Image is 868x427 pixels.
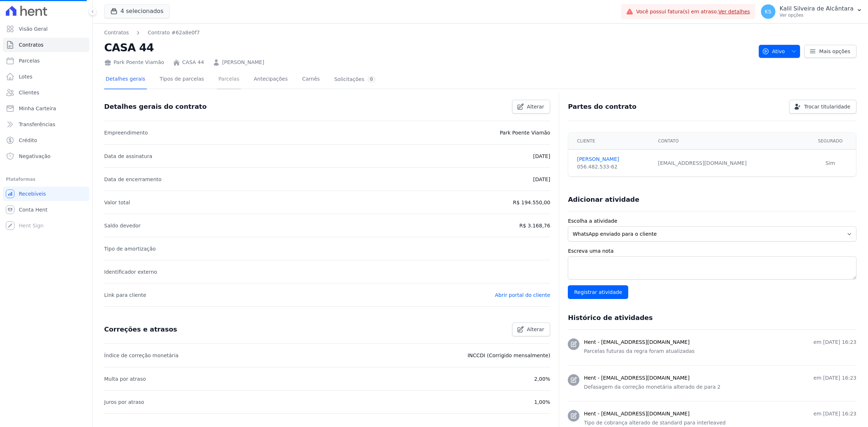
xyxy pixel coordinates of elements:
span: Ativo [762,45,785,58]
span: Alterar [527,103,544,110]
p: Multa por atraso [104,375,146,383]
span: Clientes [19,89,39,96]
span: Parcelas [19,57,40,64]
span: KS [765,9,771,14]
p: Índice de correção monetária [104,351,179,360]
span: Recebíveis [19,190,46,197]
button: 4 selecionados [104,4,170,18]
a: Recebíveis [3,187,89,201]
a: Carnês [301,70,321,89]
p: Saldo devedor [104,221,141,230]
div: 056.482.533-62 [577,163,649,171]
a: Contratos [3,38,89,52]
nav: Breadcrumb [104,29,753,37]
p: Data de assinatura [104,152,152,161]
label: Escolha a atividade [568,217,856,225]
button: KS Kalil Silveira de Alcântara Ver opções [755,1,868,22]
a: Lotes [3,69,89,84]
p: INCCDI (Corrigido mensalmente) [468,351,550,360]
p: [DATE] [533,152,550,161]
td: Sim [804,150,856,177]
a: Solicitações0 [333,70,377,89]
th: Segurado [804,133,856,150]
div: Plataformas [6,175,86,184]
p: Parcelas futuras da regra foram atualizadas [584,347,856,355]
a: Visão Geral [3,22,89,36]
a: CASA 44 [182,59,204,66]
a: Crédito [3,133,89,148]
a: Antecipações [252,70,289,89]
p: 2,00% [534,375,550,383]
p: em [DATE] 16:23 [813,338,856,346]
h3: Detalhes gerais do contrato [104,102,207,111]
h3: Hent - [EMAIL_ADDRESS][DOMAIN_NAME] [584,374,689,382]
a: Transferências [3,117,89,132]
a: Trocar titularidade [789,100,856,114]
a: Conta Hent [3,202,89,217]
a: Minha Carteira [3,101,89,116]
a: Clientes [3,85,89,100]
h3: Partes do contrato [568,102,637,111]
p: Tipo de amortização [104,244,156,253]
h3: Hent - [EMAIL_ADDRESS][DOMAIN_NAME] [584,338,689,346]
a: Parcelas [217,70,241,89]
a: Detalhes gerais [104,70,147,89]
span: Visão Geral [19,25,48,33]
p: Valor total [104,198,130,207]
a: Ver detalhes [718,9,750,14]
p: Park Poente Viamão [500,128,550,137]
span: Alterar [527,326,544,333]
span: Crédito [19,137,37,144]
p: Ver opções [780,12,854,18]
a: Contratos [104,29,129,37]
h3: Hent - [EMAIL_ADDRESS][DOMAIN_NAME] [584,410,689,418]
h2: CASA 44 [104,39,753,56]
p: Data de encerramento [104,175,162,184]
label: Escreva uma nota [568,247,856,255]
p: em [DATE] 16:23 [813,374,856,382]
span: Negativação [19,153,51,160]
p: Link para cliente [104,291,146,299]
a: Contrato #62a8e0f7 [148,29,200,37]
th: Contato [654,133,805,150]
a: Negativação [3,149,89,163]
span: Mais opções [819,48,850,55]
div: Solicitações [334,76,376,83]
h3: Histórico de atividades [568,313,652,322]
span: Você possui fatura(s) em atraso. [636,8,750,16]
a: Tipos de parcelas [158,70,205,89]
p: Empreendimento [104,128,148,137]
a: Abrir portal do cliente [495,292,550,298]
p: Defasagem da correção monetária alterado de para 2 [584,383,856,391]
h3: Adicionar atividade [568,195,639,204]
p: R$ 3.168,76 [519,221,550,230]
p: [DATE] [533,175,550,184]
div: 0 [367,76,376,83]
p: Juros por atraso [104,398,144,406]
p: Kalil Silveira de Alcântara [780,5,854,12]
p: 1,00% [534,398,550,406]
span: Contratos [19,41,43,48]
p: Identificador externo [104,268,157,276]
nav: Breadcrumb [104,29,200,37]
a: Alterar [512,100,550,114]
button: Ativo [759,45,800,58]
p: em [DATE] 16:23 [813,410,856,418]
span: Minha Carteira [19,105,56,112]
a: [PERSON_NAME] [577,155,649,163]
div: [EMAIL_ADDRESS][DOMAIN_NAME] [658,159,800,167]
span: Transferências [19,121,55,128]
span: Trocar titularidade [804,103,850,110]
a: Parcelas [3,54,89,68]
div: Park Poente Viamão [104,59,164,66]
a: Mais opções [804,45,856,58]
h3: Correções e atrasos [104,325,177,334]
a: Alterar [512,323,550,336]
th: Cliente [568,133,654,150]
span: Lotes [19,73,33,80]
p: R$ 194.550,00 [513,198,550,207]
input: Registrar atividade [568,285,628,299]
p: Tipo de cobrança alterado de standard para interleaved [584,419,856,427]
span: Conta Hent [19,206,47,213]
a: [PERSON_NAME] [222,59,264,66]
